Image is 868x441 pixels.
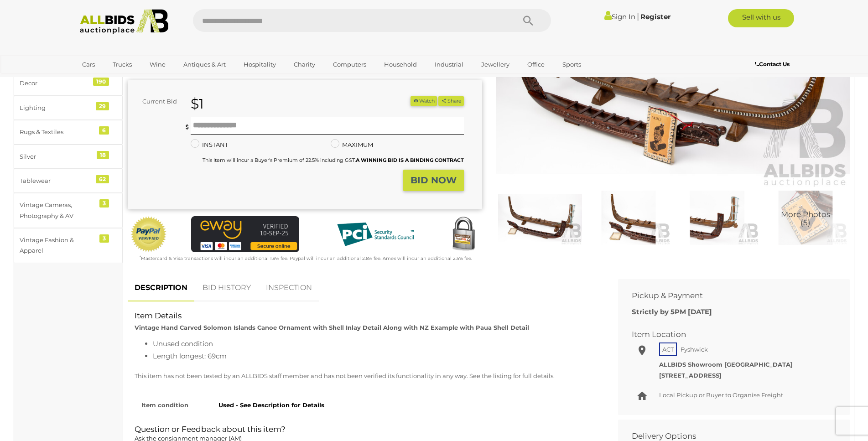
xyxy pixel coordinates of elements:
[14,71,123,95] a: Decor 190
[76,72,153,87] a: [GEOGRAPHIC_DATA]
[330,216,421,253] img: PCI DSS compliant
[259,275,319,301] a: INSPECTION
[429,57,469,72] a: Industrial
[153,350,598,362] li: Length longest: 69cm
[20,127,95,137] div: Rugs & Textiles
[327,57,372,72] a: Computers
[632,330,822,339] h2: Item Location
[128,96,184,107] div: Current Bid
[20,78,95,88] div: Decor
[764,191,847,245] a: More Photos(5)
[356,157,464,163] b: A WINNING BID IS A BINDING CONTRACT
[20,200,95,221] div: Vintage Cameras, Photography & AV
[445,216,482,253] img: Secured by Rapid SSL
[75,9,174,34] img: Allbids.com.au
[411,96,437,106] button: Watch
[587,191,670,245] img: Vintage Hand Carved Solomon Islands Canoe Ornament with Shell Inlay Detail Along with NZ Example ...
[107,57,138,72] a: Trucks
[659,391,783,399] span: Local Pickup or Buyer to Organise Freight
[632,432,822,441] h2: Delivery Options
[604,12,635,21] a: Sign In
[475,57,515,72] a: Jewellery
[99,199,109,208] div: 3
[140,255,472,261] small: Mastercard & Visa transactions will incur an additional 1.9% fee. Paypal will incur an additional...
[218,401,324,409] strong: Used - See Description for Details
[288,57,321,72] a: Charity
[411,96,437,106] li: Watch this item
[755,59,792,69] a: Contact Us
[521,57,551,72] a: Office
[191,216,299,252] img: eWAY Payment Gateway
[331,140,373,150] label: MAXIMUM
[135,324,529,331] strong: Vintage Hand Carved Solomon Islands Canoe Ornament with Shell Inlay Detail Along with NZ Example ...
[659,361,793,368] strong: ALLBIDS Showroom [GEOGRAPHIC_DATA]
[96,102,109,110] div: 29
[191,140,228,150] label: INSTANT
[498,191,582,245] img: Vintage Hand Carved Solomon Islands Canoe Ornament with Shell Inlay Detail Along with NZ Example ...
[556,57,587,72] a: Sports
[659,372,722,379] strong: [STREET_ADDRESS]
[14,228,123,263] a: Vintage Fashion & Apparel 3
[97,151,109,159] div: 18
[153,337,598,350] li: Unused condition
[764,191,847,245] img: Vintage Hand Carved Solomon Islands Canoe Ornament with Shell Inlay Detail Along with NZ Example ...
[96,175,109,183] div: 62
[144,57,172,72] a: Wine
[505,9,551,32] button: Search
[130,216,167,253] img: Official PayPal Seal
[128,275,194,301] a: DESCRIPTION
[196,275,258,301] a: BID HISTORY
[14,169,123,193] a: Tablewear 62
[640,12,670,21] a: Register
[20,151,95,162] div: Silver
[675,191,759,245] img: Vintage Hand Carved Solomon Islands Canoe Ornament with Shell Inlay Detail Along with NZ Example ...
[438,96,463,106] button: Share
[755,61,790,67] b: Contact Us
[135,311,598,320] h2: Item Details
[14,96,123,120] a: Lighting 29
[632,291,822,300] h2: Pickup & Payment
[238,57,282,72] a: Hospitality
[728,9,794,27] a: Sell with us
[99,234,109,243] div: 3
[177,57,232,72] a: Antiques & Art
[411,175,457,186] strong: BID NOW
[632,307,712,316] b: Strictly by 5PM [DATE]
[378,57,423,72] a: Household
[76,57,101,72] a: Cars
[191,95,204,112] strong: $1
[93,78,109,86] div: 190
[141,401,188,409] strong: Item condition
[20,103,95,113] div: Lighting
[659,342,677,356] span: ACT
[637,11,639,21] span: |
[781,210,830,227] span: More Photos (5)
[678,343,710,355] span: Fyshwick
[20,235,95,256] div: Vintage Fashion & Apparel
[14,120,123,144] a: Rugs & Textiles 6
[99,126,109,135] div: 6
[20,176,95,186] div: Tablewear
[14,145,123,169] a: Silver 18
[403,170,464,191] button: BID NOW
[135,371,598,381] p: This item has not been tested by an ALLBIDS staff member and has not been verified its functional...
[203,157,464,163] small: This Item will incur a Buyer's Premium of 22.5% including GST.
[14,193,123,228] a: Vintage Cameras, Photography & AV 3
